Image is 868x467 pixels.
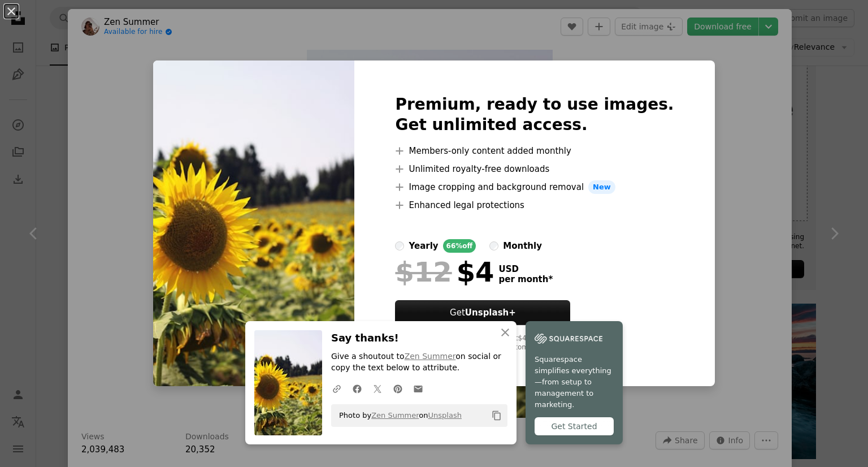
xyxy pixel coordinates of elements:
[535,417,614,435] div: Get Started
[371,411,419,420] a: Zen Summer
[395,162,674,176] li: Unlimited royalty-free downloads
[395,257,452,287] span: $12
[395,94,674,135] h2: Premium, ready to use images. Get unlimited access.
[503,239,542,253] div: monthly
[487,406,506,425] button: Copy to clipboard
[465,308,516,318] strong: Unsplash+
[395,257,494,287] div: $4
[498,264,553,274] span: USD
[395,180,674,194] li: Image cropping and background removal
[588,180,615,194] span: New
[526,321,623,444] a: Squarespace simplifies everything—from setup to management to marketing.Get Started
[405,352,456,361] a: Zen Summer
[347,377,367,400] a: Share on Facebook
[489,241,498,250] input: monthly
[535,330,602,347] img: file-1747939142011-51e5cc87e3c9
[395,198,674,212] li: Enhanced legal protections
[367,377,388,400] a: Share on Twitter
[428,411,462,420] a: Unsplash
[153,60,354,386] img: photo-1626808642875-0aa545482dfb
[395,300,570,325] button: GetUnsplash+
[395,144,674,158] li: Members-only content added monthly
[409,239,438,253] div: yearly
[331,330,507,347] h3: Say thanks!
[395,241,404,250] input: yearly66%off
[408,377,428,400] a: Share over email
[331,351,507,374] p: Give a shoutout to on social or copy the text below to attribute.
[388,377,408,400] a: Share on Pinterest
[498,274,553,284] span: per month *
[333,407,462,425] span: Photo by on
[443,239,476,253] div: 66% off
[535,354,614,410] span: Squarespace simplifies everything—from setup to management to marketing.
